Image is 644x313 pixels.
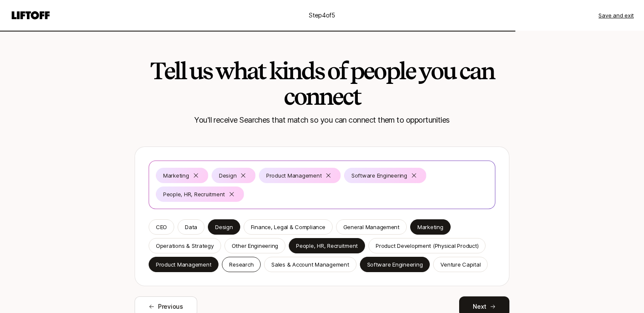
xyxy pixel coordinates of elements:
[229,260,253,269] p: Research
[156,241,214,250] p: Operations & Strategy
[351,171,407,180] p: Software Engineering
[598,11,634,20] button: Save and exit
[266,171,322,180] p: Product Management
[163,171,189,180] p: Marketing
[271,260,349,269] p: Sales & Account Management
[343,223,400,231] p: General Management
[417,223,443,231] p: Marketing
[194,114,450,126] p: You'll receive Searches that match so you can connect them to opportunities
[156,260,211,269] p: Product Management
[130,58,514,109] h2: Tell us what kinds of people you can connect
[440,260,480,269] p: Venture Capital
[156,223,167,231] p: CEO
[158,302,183,312] span: Previous
[219,171,236,180] p: Design
[367,260,423,269] p: Software Engineering
[296,241,358,250] p: People, HR, Recruitment
[232,241,279,250] p: Other Engineering
[163,190,225,198] p: People, HR, Recruitment
[185,223,197,231] p: Data
[309,10,335,20] p: Step 4 of 5
[376,241,478,250] p: Product Development (Physical Product)
[251,223,325,231] p: Finance, Legal & Compliance
[215,223,233,231] p: Design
